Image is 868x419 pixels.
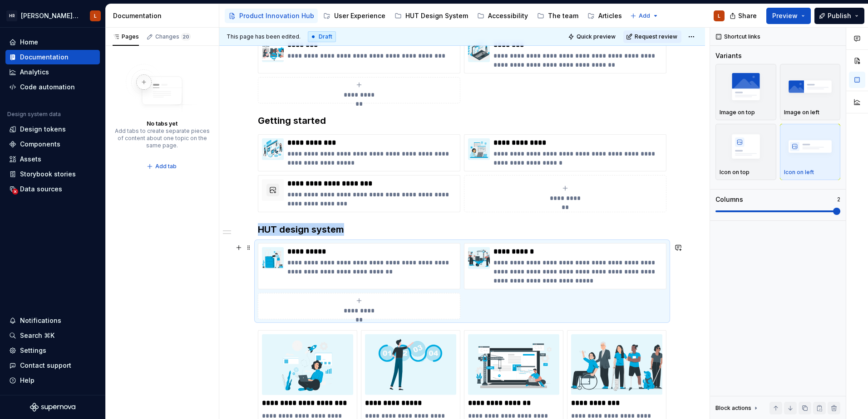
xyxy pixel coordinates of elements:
[155,33,191,40] div: Changes
[20,346,46,355] div: Settings
[20,125,66,134] div: Design tokens
[837,196,840,203] p: 2
[258,223,666,236] h3: HUT design system
[225,7,626,25] div: Page tree
[5,65,100,79] a: Analytics
[6,10,17,21] div: HR
[181,33,191,40] span: 20
[738,11,757,20] span: Share
[715,51,742,60] div: Variants
[715,124,776,180] button: placeholderIcon on top
[5,80,100,94] a: Code automation
[565,30,620,43] button: Quick preview
[5,122,100,136] a: Design tokens
[147,120,178,127] div: No tabs yet
[784,70,837,103] img: placeholder
[584,9,626,23] a: Articles
[468,247,490,269] img: d6e91a83-7fee-4cf6-8f26-dbfb6b128a4e.svg
[5,137,100,151] a: Components
[814,8,864,24] button: Publish
[5,343,100,358] a: Settings
[5,50,100,64] a: Documentation
[725,8,763,24] button: Share
[715,402,759,414] div: Block actions
[784,169,814,176] p: Icon on left
[5,328,100,343] button: Search ⌘K
[5,358,100,373] button: Contact support
[262,138,284,160] img: faa94ed0-59bd-432b-99e9-0c3bc2f5c981.svg
[308,31,336,42] div: Draft
[391,9,472,23] a: HUT Design System
[262,334,353,395] img: a09eb1ed-ebb1-4a0c-9816-865653271f0a.svg
[5,152,100,166] a: Assets
[784,130,837,163] img: placeholder
[5,182,100,196] a: Data sources
[468,40,490,62] img: 4398fe95-1c1f-4f99-a677-bbc5bbf96acc.svg
[598,11,622,20] div: Articles
[639,12,650,19] span: Add
[5,35,100,49] a: Home
[227,33,301,40] span: This page has been edited.
[5,313,100,328] button: Notifications
[20,376,35,385] div: Help
[627,10,661,22] button: Add
[21,11,79,20] div: [PERSON_NAME] UI Toolkit (HUT)
[488,11,528,20] div: Accessibility
[766,8,811,24] button: Preview
[334,11,385,20] div: User Experience
[225,9,318,23] a: Product Innovation Hub
[258,114,666,127] h3: Getting started
[20,155,41,164] div: Assets
[155,163,177,170] span: Add tab
[623,30,681,43] button: Request review
[239,11,314,20] div: Product Innovation Hub
[114,127,210,149] div: Add tabs to create separate pieces of content about one topic on the same page.
[468,334,559,395] img: 52b45cea-7627-4a72-8985-6fb9d9fb9c3b.svg
[20,38,38,47] div: Home
[262,247,284,269] img: 6cda462d-7b91-4d09-a722-1b400cbdcd7a.svg
[828,11,851,20] span: Publish
[5,373,100,388] button: Help
[720,109,755,116] p: Image on top
[571,334,662,395] img: b83da446-6d5c-4108-96a5-8007902742a0.svg
[533,9,582,23] a: The team
[720,169,750,176] p: Icon on top
[577,33,616,40] span: Quick preview
[784,109,819,116] p: Image on left
[2,6,104,25] button: HR[PERSON_NAME] UI Toolkit (HUT)L
[113,33,139,40] div: Pages
[5,167,100,181] a: Storybook stories
[635,33,677,40] span: Request review
[715,195,743,204] div: Columns
[548,11,578,20] div: The team
[262,40,284,62] img: 872c8b25-b094-493b-a5e7-1a06186eeccd.svg
[20,185,62,194] div: Data sources
[715,404,751,412] div: Block actions
[720,70,772,103] img: placeholder
[30,403,75,412] svg: Supernova Logo
[113,11,215,20] div: Documentation
[473,9,532,23] a: Accessibility
[718,12,720,19] div: L
[20,316,61,325] div: Notifications
[20,53,69,62] div: Documentation
[20,170,76,179] div: Storybook stories
[715,64,776,120] button: placeholderImage on top
[20,361,71,370] div: Contact support
[94,12,97,19] div: L
[468,138,490,160] img: b703d172-a92e-403b-8f85-13cb158fabe5.svg
[20,68,49,77] div: Analytics
[20,331,54,340] div: Search ⌘K
[320,9,389,23] a: User Experience
[20,140,60,149] div: Components
[20,83,75,92] div: Code automation
[780,64,841,120] button: placeholderImage on left
[7,111,61,118] div: Design system data
[144,160,181,173] button: Add tab
[365,334,456,395] img: bb886f0c-c197-4aa2-91fe-95fa7dcb3c4b.svg
[720,130,772,163] img: placeholder
[772,11,798,20] span: Preview
[780,124,841,180] button: placeholderIcon on left
[405,11,468,20] div: HUT Design System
